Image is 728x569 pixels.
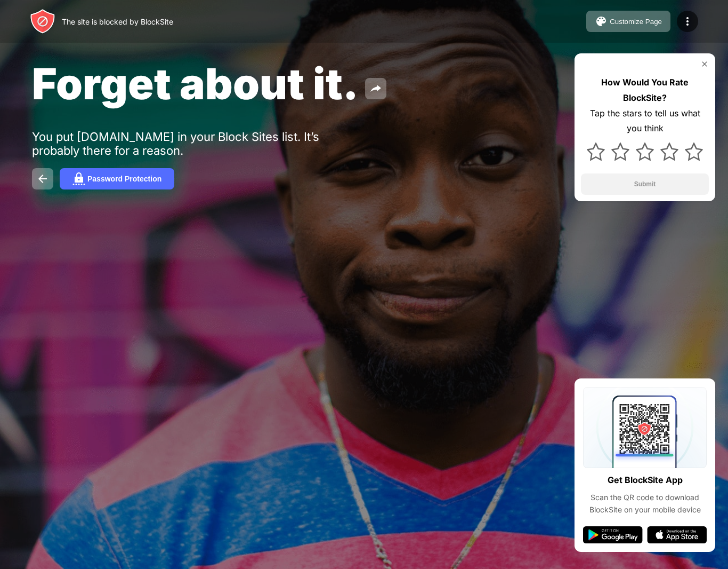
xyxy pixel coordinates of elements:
img: app-store.svg [647,526,707,543]
img: star.svg [611,143,629,161]
img: menu-icon.svg [681,15,694,28]
div: The site is blocked by BlockSite [62,17,173,26]
img: google-play.svg [583,526,643,543]
span: Forget about it. [32,58,359,109]
img: rate-us-close.svg [700,60,709,68]
img: qrcode.svg [583,387,707,468]
div: Password Protection [87,175,161,183]
img: share.svg [369,82,382,95]
div: You put [DOMAIN_NAME] in your Block Sites list. It’s probably there for a reason. [32,130,361,157]
img: star.svg [660,143,678,161]
button: Password Protection [60,168,174,189]
img: star.svg [685,143,703,161]
button: Customize Page [586,11,670,32]
div: Scan the QR code to download BlockSite on your mobile device [583,492,707,516]
img: pallet.svg [595,15,608,28]
img: star.svg [587,143,605,161]
div: Get BlockSite App [608,472,683,488]
img: star.svg [636,143,654,161]
button: Submit [581,173,709,195]
div: How Would You Rate BlockSite? [581,75,709,106]
img: back.svg [36,172,49,185]
div: Tap the stars to tell us what you think [581,106,709,137]
img: password.svg [72,172,85,185]
div: Customize Page [610,18,662,26]
img: header-logo.svg [30,9,55,34]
